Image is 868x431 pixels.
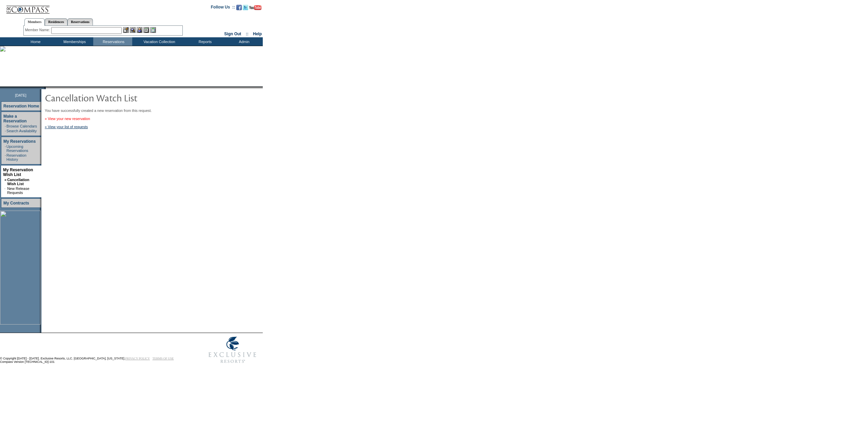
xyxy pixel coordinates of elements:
[24,18,45,26] a: Members
[6,129,37,133] a: Search Availability
[130,27,136,33] img: View
[5,129,6,133] td: ·
[243,7,248,11] a: Follow us on Twitter
[125,357,150,360] a: PRIVACY POLICY
[150,27,156,33] img: b_calculator.gif
[5,144,6,153] td: ·
[43,86,46,89] img: promoShadowLeftCorner.gif
[54,37,93,46] td: Memberships
[132,37,185,46] td: Vacation Collection
[3,168,33,177] a: My Reservation Wish List
[3,201,29,205] a: My Contracts
[45,117,90,121] a: » View your new reservation
[4,187,6,195] td: ·
[45,109,152,113] span: You have successfully created a new reservation from this request.
[153,357,174,360] a: TERMS OF USE
[6,144,28,153] a: Upcoming Reservations
[5,153,6,161] td: ·
[4,178,6,182] b: »
[3,104,39,109] a: Reservation Home
[143,27,149,33] img: Reservations
[45,18,67,25] a: Residences
[45,91,180,104] img: pgTtlCancellationNotification.gif
[224,37,263,46] td: Admin
[224,32,241,36] a: Sign Out
[93,37,132,46] td: Reservations
[3,114,27,123] a: Make a Reservation
[7,178,29,186] a: Cancellation Wish List
[236,5,242,10] img: Become our fan on Facebook
[243,5,248,10] img: Follow us on Twitter
[246,32,249,36] span: ::
[211,4,235,12] td: Follow Us ::
[7,187,29,195] a: New Release Requests
[6,153,26,161] a: Reservation History
[45,125,88,129] a: « View your list of requests
[236,7,242,11] a: Become our fan on Facebook
[6,124,37,128] a: Browse Calendars
[137,27,142,33] img: Impersonate
[249,5,261,10] img: Subscribe to our YouTube Channel
[202,333,263,367] img: Exclusive Resorts
[15,37,54,46] td: Home
[25,27,51,33] div: Member Name:
[123,27,129,33] img: b_edit.gif
[3,139,36,144] a: My Reservations
[67,18,93,25] a: Reservations
[5,124,6,128] td: ·
[15,93,26,97] span: [DATE]
[253,32,262,36] a: Help
[185,37,224,46] td: Reports
[249,7,261,11] a: Subscribe to our YouTube Channel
